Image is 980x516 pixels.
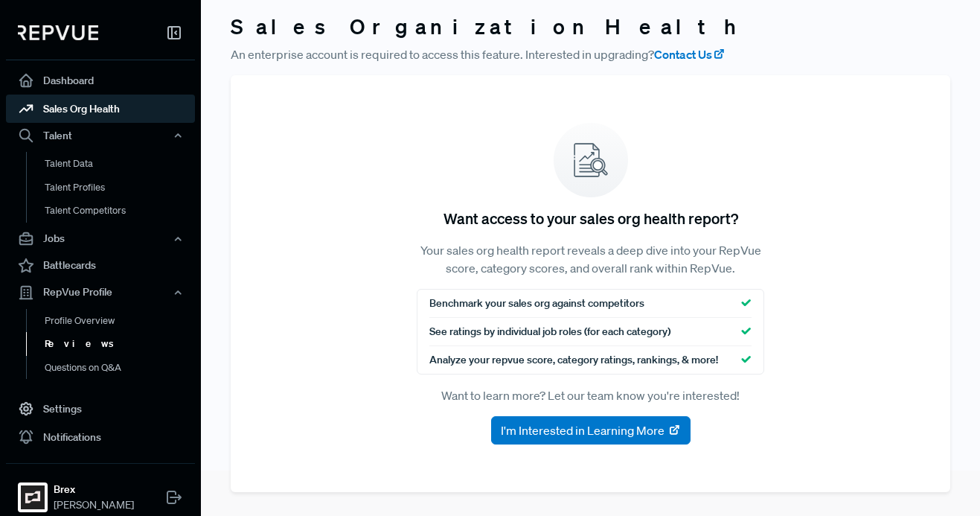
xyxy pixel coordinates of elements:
a: Battlecards [6,251,195,279]
h5: Want access to your sales org health report? [443,209,738,227]
p: Your sales org health report reveals a deep dive into your RepVue score, category scores, and ove... [417,241,765,277]
p: Want to learn more? Let our team know you're interested! [417,386,765,404]
a: Talent Competitors [26,199,215,223]
img: Brex [21,485,45,509]
span: Benchmark your sales org against competitors [429,296,644,311]
a: Settings [6,395,195,423]
button: I'm Interested in Learning More [491,416,691,445]
p: An enterprise account is required to access this feature. Interested in upgrading? [231,45,950,63]
a: Dashboard [6,66,195,95]
button: Jobs [6,226,195,251]
span: Analyze your repvue score, category ratings, rankings, & more! [429,352,718,368]
strong: Brex [54,482,134,497]
h3: Sales Organization Health [231,14,950,39]
span: [PERSON_NAME] [54,497,134,513]
a: Notifications [6,423,195,451]
a: Contact Us [654,45,726,63]
a: Talent Profiles [26,175,215,199]
a: Sales Org Health [6,95,195,123]
a: Questions on Q&A [26,355,215,379]
span: See ratings by individual job roles (for each category) [429,324,670,340]
span: I'm Interested in Learning More [501,421,664,439]
button: Talent [6,123,195,148]
button: RepVue Profile [6,279,195,305]
a: Talent Data [26,152,215,176]
a: Reviews [26,332,215,356]
img: RepVue [18,25,98,40]
a: Profile Overview [26,308,215,332]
